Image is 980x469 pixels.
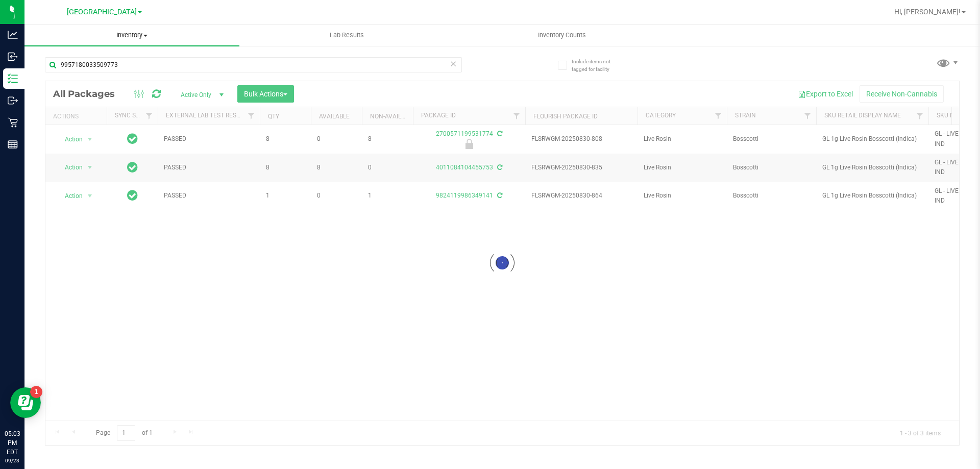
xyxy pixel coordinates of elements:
[450,57,457,70] span: Clear
[45,57,462,72] input: Search Package ID, Item Name, SKU, Lot or Part Number...
[30,386,42,398] iframe: Resource center unread badge
[24,31,239,40] span: Inventory
[239,24,454,46] a: Lab Results
[67,8,137,16] span: [GEOGRAPHIC_DATA]
[5,429,20,457] p: 05:03 PM EDT
[10,387,41,418] iframe: Resource center
[8,52,18,62] inline-svg: Inbound
[316,31,378,40] span: Lab Results
[8,139,18,150] inline-svg: Reports
[524,31,600,40] span: Inventory Counts
[8,117,18,128] inline-svg: Retail
[8,30,18,40] inline-svg: Analytics
[454,24,669,46] a: Inventory Counts
[8,73,18,84] inline-svg: Inventory
[894,8,961,16] span: Hi, [PERSON_NAME]!
[572,58,623,73] span: Include items not tagged for facility
[24,24,239,46] a: Inventory
[8,95,18,106] inline-svg: Outbound
[5,457,20,464] p: 09/23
